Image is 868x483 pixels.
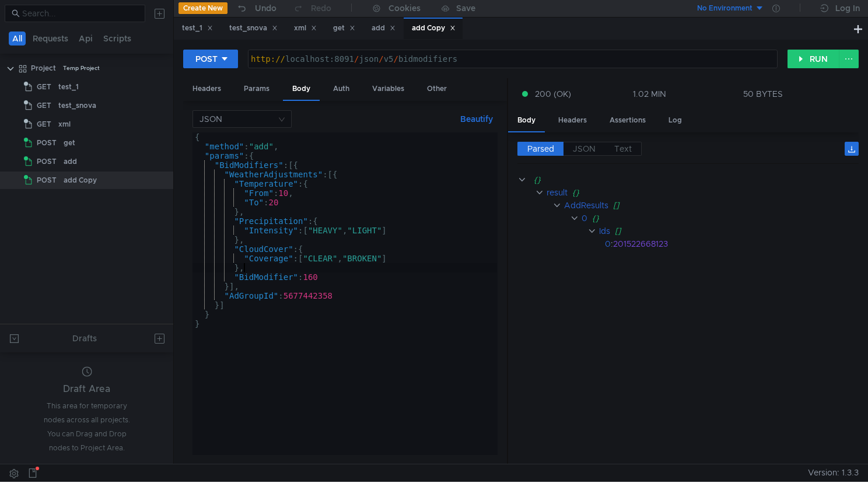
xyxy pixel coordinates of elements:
[229,22,278,34] div: test_snova
[808,464,859,481] span: Version: 1.3.3
[72,331,97,345] div: Drafts
[535,87,571,100] span: 200 (OK)
[75,32,96,45] button: Api
[659,110,691,131] div: Log
[31,60,56,77] div: Project
[37,78,51,96] span: GET
[195,52,218,65] div: POST
[37,153,57,170] span: POST
[37,97,51,114] span: GET
[613,237,843,250] div: 201522668123
[58,78,79,96] div: test_1
[527,143,554,154] span: Parsed
[549,110,596,131] div: Headers
[787,50,839,68] button: RUN
[412,22,456,34] div: add Copy
[22,7,138,20] input: Search...
[235,78,279,100] div: Params
[63,60,100,77] div: Temp Project
[333,22,355,34] div: get
[372,22,395,34] div: add
[456,4,475,12] div: Save
[633,89,666,99] div: 1.02 MIN
[599,225,610,237] div: Ids
[58,116,71,133] div: xml
[508,110,545,132] div: Body
[605,237,859,250] div: :
[534,173,842,186] div: {}
[29,32,72,45] button: Requests
[388,1,421,15] div: Cookies
[835,1,860,15] div: Log In
[183,50,238,68] button: POST
[324,78,359,100] div: Auth
[572,186,843,199] div: {}
[615,225,843,237] div: []
[294,22,317,34] div: xml
[64,134,75,152] div: get
[182,22,213,34] div: test_1
[183,78,230,100] div: Headers
[573,143,596,154] span: JSON
[64,171,97,189] div: add Copy
[613,199,845,212] div: []
[547,186,568,199] div: result
[697,3,752,14] div: No Environment
[605,237,611,250] div: 0
[614,143,632,154] span: Text
[37,116,51,133] span: GET
[600,110,655,131] div: Assertions
[100,32,135,45] button: Scripts
[592,212,843,225] div: {}
[37,171,57,189] span: POST
[283,78,320,101] div: Body
[363,78,414,100] div: Variables
[582,212,587,225] div: 0
[178,2,228,14] button: Create New
[564,199,608,212] div: AddResults
[9,32,26,45] button: All
[58,97,96,114] div: test_snova
[418,78,456,100] div: Other
[255,1,276,15] div: Undo
[743,89,783,99] div: 50 BYTES
[37,134,57,152] span: POST
[64,153,77,170] div: add
[311,1,331,15] div: Redo
[456,112,498,126] button: Beautify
